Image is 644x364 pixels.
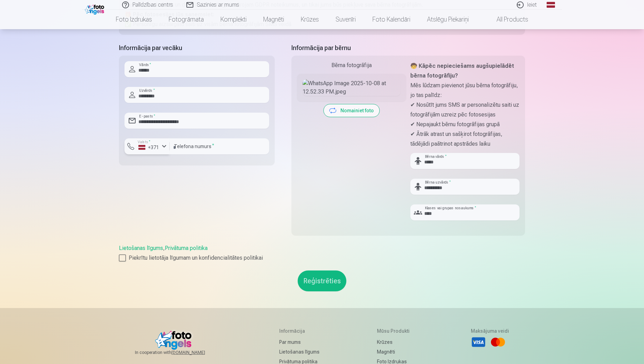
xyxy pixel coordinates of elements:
a: Par mums [279,337,320,347]
span: In cooperation with [135,350,222,355]
a: Krūzes [377,337,413,347]
a: Atslēgu piekariņi [419,10,477,29]
a: Komplekti [212,10,255,29]
a: Privātuma politika [165,245,208,251]
p: ✔ Nepajaukt bērnu fotogrāfijas grupā [410,120,520,129]
a: Magnēti [255,10,292,29]
button: Nomainiet foto [324,104,379,117]
a: Foto izdrukas [107,10,160,29]
a: Lietošanas līgums [279,347,320,357]
a: Foto kalendāri [364,10,419,29]
h5: Maksājuma veidi [471,327,509,334]
li: Visa [471,334,486,350]
h5: Informācija [279,327,320,334]
a: Fotogrāmata [160,10,212,29]
h5: Informācija par bērnu [291,43,525,53]
button: Valsts*+371 [124,138,170,154]
div: , [119,244,525,262]
strong: 🧒 Kāpēc nepieciešams augšupielādēt bērna fotogrāfiju? [410,63,514,79]
p: ✔ Ātrāk atrast un sašķirot fotogrāfijas, tādējādi paātrinot apstrādes laiku [410,129,520,149]
a: Magnēti [377,347,413,357]
label: Piekrītu lietotāja līgumam un konfidencialitātes politikai [119,254,525,262]
a: Suvenīri [327,10,364,29]
button: Reģistrēties [298,270,346,291]
img: WhatsApp Image 2025-10-08 at 12.52.33 PM.jpeg [303,79,401,96]
div: +371 [138,144,159,151]
p: Mēs lūdzam pievienot jūsu bērna fotogrāfiju, jo tas palīdz: [410,81,520,100]
a: All products [477,10,537,29]
li: Mastercard [490,334,506,350]
label: Valsts [136,139,153,145]
a: Krūzes [292,10,327,29]
h5: Informācija par vecāku [119,43,275,53]
a: [DOMAIN_NAME] [171,350,222,355]
div: Bērna fotogrāfija [297,61,406,70]
h5: Mūsu produkti [377,327,413,334]
img: /fa1 [85,3,106,15]
a: Lietošanas līgums [119,245,163,251]
p: ✔ Nosūtīt jums SMS ar personalizētu saiti uz fotogrāfijām uzreiz pēc fotosesijas [410,100,520,120]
